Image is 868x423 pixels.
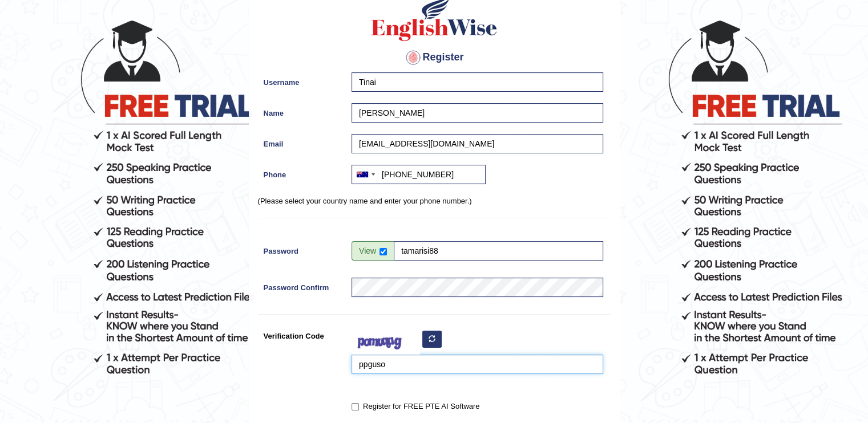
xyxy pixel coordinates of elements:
[352,403,359,410] input: Register for FREE PTE AI Software
[380,248,387,255] input: Show/Hide Password
[258,103,346,119] label: Name
[352,165,486,184] input: +61 412 345 678
[258,326,346,341] label: Verification Code
[258,241,346,257] label: Password
[258,196,611,206] p: (Please select your country name and enter your phone number.)
[258,48,611,67] h4: Register
[258,134,346,149] label: Email
[352,401,479,412] label: Register for FREE PTE AI Software
[258,165,346,180] label: Phone
[258,278,346,293] label: Password Confirm
[352,165,378,184] div: Australia: +61
[258,72,346,88] label: Username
